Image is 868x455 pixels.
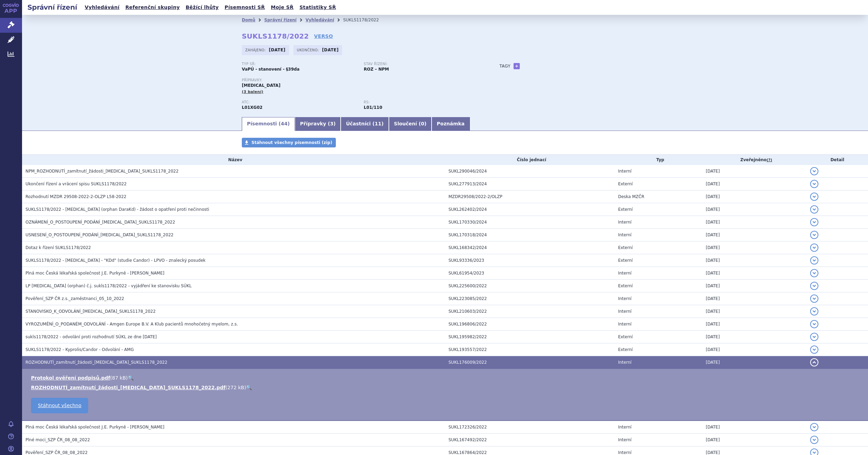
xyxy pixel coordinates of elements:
button: detail [810,218,818,226]
span: SUKLS1178/2022 - Kyprolis (orphan DaraKd) - žádost o opatření proti nečinnosti [25,207,209,212]
span: STANOVISKO_K_ODVOLÁNÍ_KYPROLIS_SUKLS1178_2022 [25,309,156,314]
span: Interní [618,360,631,365]
span: Dotaz k řízení SUKLS1178/2022 [25,245,91,250]
span: ROZHODNUTÍ_zamítnutí_žádosti_KYPROLIS_SUKLS1178_2022 [25,360,167,365]
span: Interní [618,450,631,455]
span: Plná moc Česká lékařská společnost J.E. Purkyně - Martin Votava [25,271,164,276]
button: detail [810,333,818,341]
td: [DATE] [702,267,807,280]
th: Název [22,155,445,165]
button: detail [810,423,818,431]
td: [DATE] [702,165,807,178]
span: SUKLS1178/2022 - Kyprolis - "KDd" (studie Candor) - LPVO - znalecký posudek [25,258,206,263]
button: detail [810,180,818,188]
strong: VaPÚ - stanovení - §39da [242,67,300,72]
p: RS: [364,100,479,104]
span: Externí [618,347,632,352]
span: Pověření_SZP ČR z.s._zaměstnanci_05_10_2022 [25,296,124,301]
td: [DATE] [702,318,807,331]
span: 0 [421,121,424,126]
button: detail [810,205,818,214]
span: 44 [281,121,287,126]
td: [DATE] [702,216,807,229]
strong: karfilzomib [364,105,382,110]
p: Typ SŘ: [242,62,357,66]
td: SUKL210603/2022 [445,305,614,318]
td: [DATE] [702,292,807,305]
td: SUKL262402/2024 [445,203,614,216]
a: Moje SŘ [269,3,296,12]
span: Interní [618,437,631,442]
button: detail [810,320,818,328]
li: ( ) [31,384,861,391]
a: Vyhledávání [83,3,122,12]
span: SUKLS1178/2022 - Kyprolis/Candor - Odvolání - AMG [25,347,134,352]
p: Stav řízení: [364,62,479,66]
p: ATC: [242,100,357,104]
a: Stáhnout všechny písemnosti (zip) [242,138,336,147]
td: SUKL225600/2022 [445,280,614,292]
td: [DATE] [702,280,807,292]
a: Přípravky (3) [295,117,341,131]
span: Interní [618,271,631,276]
a: Písemnosti (44) [242,117,295,131]
td: SUKL170318/2024 [445,229,614,241]
td: [DATE] [702,254,807,267]
span: Externí [618,207,632,212]
span: VYROZUMĚNÍ_O_PODANÉM_ODVOLÁNÍ - Amgen Europe B.V. A Klub pacientů mnohočetný myelom, z.s. [25,322,238,327]
span: LP Kyprolis (orphan) č.j. sukls1178/2022 - vyjádření ke stanovisku SÚKL [25,283,192,288]
strong: SUKLS1178/2022 [242,32,309,40]
span: Interní [618,425,631,430]
button: detail [810,167,818,175]
button: detail [810,436,818,444]
td: [DATE] [702,434,807,446]
a: Stáhnout všechno [31,398,88,413]
span: Interní [618,322,631,327]
span: 272 kB [227,385,244,390]
span: 11 [375,121,381,126]
a: 🔍 [246,385,252,390]
a: Poznámka [432,117,470,131]
span: USNESENÍ_O_POSTOUPENÍ_PODÁNÍ_KYPROLIS_SUKLS1178_2022 [25,232,174,237]
strong: [DATE] [269,48,286,52]
span: (3 balení) [242,90,263,94]
button: detail [810,358,818,366]
a: ROZHODNUTÍ_zamítnutí_žádosti_[MEDICAL_DATA]_SUKLS1178_2022.pdf [31,385,226,390]
td: SUKL61954/2023 [445,267,614,280]
td: [DATE] [702,305,807,318]
td: SUKL195982/2022 [445,331,614,343]
th: Typ [614,155,702,165]
button: detail [810,193,818,201]
span: Plné moci_SZP ČR_08_08_2022 [25,437,90,442]
li: SUKLS1178/2022 [343,15,388,25]
span: Interní [618,169,631,174]
strong: [DATE] [322,48,339,52]
td: SUKL277913/2024 [445,178,614,190]
span: Interní [618,296,631,301]
td: SUKL168342/2024 [445,241,614,254]
a: Účastníci (11) [341,117,389,131]
span: Interní [618,220,631,225]
span: Interní [618,309,631,314]
button: detail [810,294,818,303]
td: [DATE] [702,229,807,241]
td: [DATE] [702,421,807,434]
td: SUKL196806/2022 [445,318,614,331]
span: Externí [618,258,632,263]
span: Ukončeno: [297,47,320,53]
span: sukls1178/2022 - odvolání proti rozhodnutí SÚKL ze dne 22.8.2022 [25,334,157,339]
button: detail [810,244,818,252]
button: detail [810,256,818,265]
span: Ukončení řízení a vrácení spisu SUKLS1178/2022 [25,182,127,186]
span: Externí [618,182,632,186]
button: detail [810,307,818,316]
a: Písemnosti SŘ [223,3,267,12]
td: SUKL223085/2022 [445,292,614,305]
span: Pověření_SZP ČR_08_08_2022 [25,450,87,455]
a: Běžící lhůty [184,3,221,12]
a: Sloučení (0) [389,117,432,131]
span: Zahájeno: [245,47,267,53]
span: Externí [618,245,632,250]
span: Stáhnout všechny písemnosti (zip) [251,140,332,145]
button: detail [810,345,818,354]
